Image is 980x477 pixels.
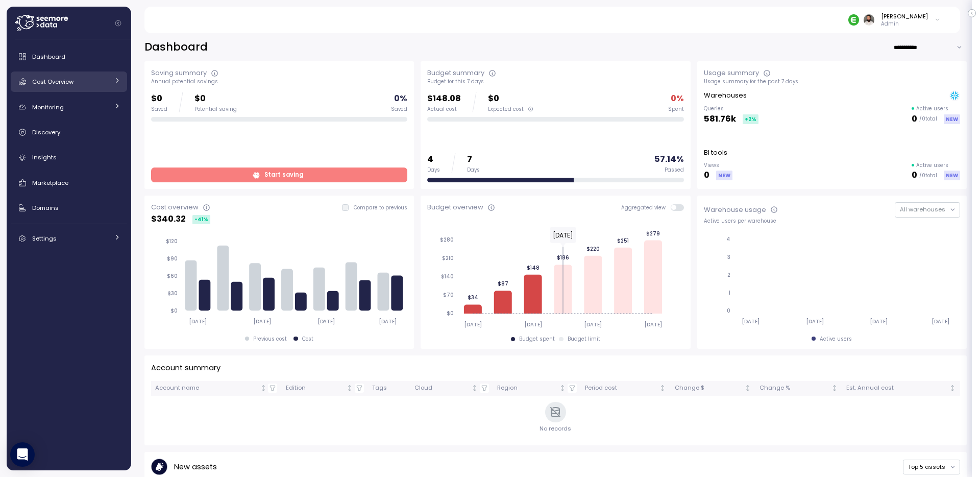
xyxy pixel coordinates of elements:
a: Insights [11,148,127,168]
tspan: 2 [727,272,730,278]
p: Warehouses [704,90,747,101]
div: Not sorted [831,385,838,392]
div: Not sorted [260,385,267,392]
p: Views [704,162,732,169]
div: Budget for this 7 days [427,78,683,85]
div: Change $ [675,384,743,393]
div: Not sorted [346,385,353,392]
p: Active users [916,162,948,169]
p: Active users [916,105,948,112]
a: Settings [11,228,127,249]
th: RegionNot sorted [493,381,581,396]
p: Queries [704,105,758,112]
div: Saved [151,106,167,113]
tspan: 0 [727,307,730,314]
div: NEW [944,171,960,180]
button: Collapse navigation [112,19,125,27]
p: $0 [194,92,237,106]
tspan: $251 [617,237,629,244]
div: +2 % [743,114,758,124]
tspan: $279 [646,230,660,236]
div: Not sorted [949,385,956,392]
p: $ 340.32 [151,212,186,226]
div: Account name [155,384,258,393]
tspan: [DATE] [253,318,271,325]
p: 0 [912,169,917,182]
div: Not sorted [471,385,478,392]
p: BI tools [704,148,727,158]
tspan: $280 [440,236,454,243]
p: 0 % [394,92,407,106]
span: Insights [32,153,57,161]
div: Saving summary [151,68,207,78]
a: Dashboard [11,46,127,67]
p: 7 [467,153,480,166]
a: Start saving [151,168,407,182]
button: Top 5 assets [903,460,960,474]
span: Cost Overview [32,78,73,86]
div: Period cost [585,384,658,393]
tspan: $34 [468,294,478,301]
tspan: [DATE] [870,318,888,325]
div: Budget overview [427,202,483,212]
div: Budget spent [519,336,555,343]
span: Discovery [32,128,60,136]
span: Aggregated view [621,204,671,211]
span: All warehouses [900,205,945,213]
tspan: [DATE] [464,321,482,328]
div: Cost [302,336,313,343]
p: / 0 total [919,172,937,179]
div: Not sorted [744,385,751,392]
p: 0 % [671,92,684,106]
div: Not sorted [659,385,666,392]
div: Edition [286,384,345,393]
tspan: [DATE] [189,318,207,325]
p: Admin [881,20,928,28]
tspan: $30 [167,290,178,297]
th: EditionNot sorted [281,381,368,396]
span: Domains [32,204,59,212]
div: Previous cost [253,336,287,343]
tspan: [DATE] [806,318,824,325]
a: Monitoring [11,97,127,117]
div: Active users per warehouse [704,218,960,225]
tspan: $90 [167,255,178,262]
div: Annual potential savings [151,78,407,85]
a: Domains [11,198,127,218]
div: Not sorted [559,385,566,392]
div: Cloud [414,384,470,393]
button: All warehouses [895,202,960,217]
th: Period costNot sorted [581,381,671,396]
div: Change % [759,384,829,393]
th: Change %Not sorted [755,381,842,396]
p: $0 [151,92,167,106]
div: NEW [716,171,732,180]
div: Est. Annual cost [846,384,947,393]
tspan: [DATE] [932,318,950,325]
tspan: $0 [170,307,178,314]
div: Saved [391,106,407,113]
img: 689adfd76a9d17b9213495f1.PNG [848,14,859,25]
p: $148.08 [427,92,461,106]
span: Marketplace [32,179,68,187]
th: Change $Not sorted [671,381,756,396]
p: 57.14 % [654,153,684,166]
p: Compare to previous [354,204,407,211]
tspan: 4 [726,236,730,243]
div: Warehouse usage [704,205,766,215]
th: Est. Annual costNot sorted [842,381,960,396]
tspan: $87 [498,280,508,287]
tspan: $186 [557,254,569,261]
tspan: [DATE] [644,321,662,328]
div: Budget limit [568,336,600,343]
div: Active users [820,336,852,343]
p: 0 [704,169,709,182]
th: CloudNot sorted [410,381,493,396]
tspan: [DATE] [742,318,759,325]
h2: Dashboard [144,40,208,55]
tspan: $210 [442,255,454,261]
div: Days [427,166,440,174]
div: Cost overview [151,202,199,212]
div: Tags [372,384,406,393]
tspan: [DATE] [524,321,542,328]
